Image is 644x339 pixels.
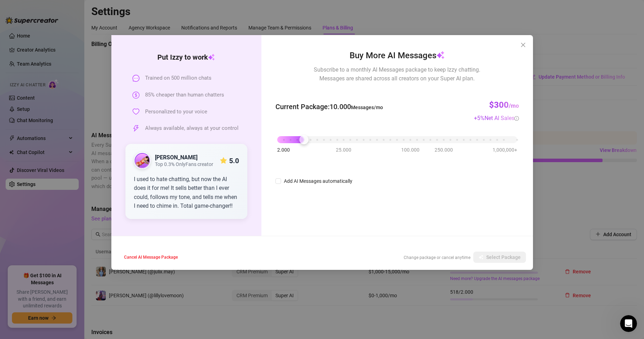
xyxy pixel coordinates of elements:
strong: [PERSON_NAME] [155,154,197,161]
strong: 5.0 [229,157,239,165]
span: message [132,75,139,82]
span: 1,000,000+ [493,146,517,154]
span: 250.000 [435,146,453,154]
iframe: Intercom live chat [620,315,637,332]
span: Personalized to your voice [145,108,207,116]
div: [DATE] [6,176,135,185]
p: The team can also help [34,9,87,16]
button: Gif picker [33,230,39,235]
div: I used to hate chatting, but now the AI does it for me! It sells better than I ever could, follow... [134,175,239,211]
img: Profile image for Giselle [33,99,40,106]
div: Add AI Messages automatically [284,177,352,185]
span: Close [518,42,529,48]
span: star [220,157,227,164]
div: Giselle • [DATE] [11,165,45,169]
span: Subscribe to a monthly AI Messages package to keep Izzy chatting. Messages are shared across all ... [314,65,480,83]
span: thunderbolt [132,125,139,132]
span: info-circle [514,116,519,121]
div: Close [123,3,136,15]
div: Hey, thanks for reaching out! [11,118,110,125]
div: Benjamin says… [6,63,135,98]
div: Hi, we are interested to get special conditions for the AI, at the moment we are always let work ... [25,63,135,92]
button: Start recording [45,230,50,235]
span: 2.000 [277,146,290,154]
textarea: Message… [6,215,135,227]
span: Messages/mo [351,105,383,110]
span: close [520,42,526,48]
button: Cancel AI Message Package [118,252,183,263]
img: Profile image for Ella [20,4,31,15]
h3: $300 [489,100,519,111]
div: Benjamin says… [6,0,135,21]
button: Emoji picker [22,230,28,235]
div: Sure, I’m definitely interested in your suggestion. Could you please share a bit more detail abou... [11,125,110,159]
span: 85% cheaper than human chatters [145,91,224,99]
img: public [135,153,150,168]
div: Got it! To help you better, could you describe your question in as much detail as possible? The m... [6,21,115,57]
div: Hi, we are interested to get special conditions for the AI, at the moment we are always let work ... [31,67,129,88]
span: Always available, always at your control [145,124,239,133]
div: Ella says… [6,21,135,62]
button: Select Package [473,252,526,263]
span: 100.000 [401,146,419,154]
span: dollar [132,92,139,99]
span: heart [132,108,139,115]
span: /mo [509,102,519,109]
span: Buy More AI Messages [349,49,444,62]
button: Upload attachment [11,230,17,235]
span: Current Package : 10.000 [275,101,383,112]
div: Giselle says… [6,114,135,176]
div: Hmm maby are you interested to made a deal. Are Supercreator looking for a SEA Google Ads Partner? [31,190,129,210]
span: Trained on 500 million chats [145,74,212,82]
button: Close [518,39,529,51]
div: joined the conversation [42,99,108,105]
div: Got it! To help you better, could you describe your question in as much detail as possible? The m... [11,25,110,53]
div: Hey, thanks for reaching out!Sure, I’m definitely interested in your suggestion. Could you please... [6,114,115,164]
span: + 5 % [474,115,519,121]
button: Send a message… [121,227,132,238]
strong: Put Izzy to work [157,53,215,61]
span: 25.000 [336,146,351,154]
span: Top 0.3% OnlyFans creator [155,161,213,167]
span: Cancel AI Message Package [124,255,178,260]
button: Home [110,3,123,16]
div: Hmm maby are you interested to made a deal. Are Supercreator looking for a SEA Google Ads Partner? [25,185,135,214]
h1: [PERSON_NAME] [34,4,80,9]
div: Giselle says… [6,98,135,114]
button: go back [5,3,18,16]
b: Giselle [42,100,58,105]
div: Benjamin says… [6,185,135,223]
div: Net AI Sales [484,114,519,122]
span: Change package or cancel anytime [404,255,470,260]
